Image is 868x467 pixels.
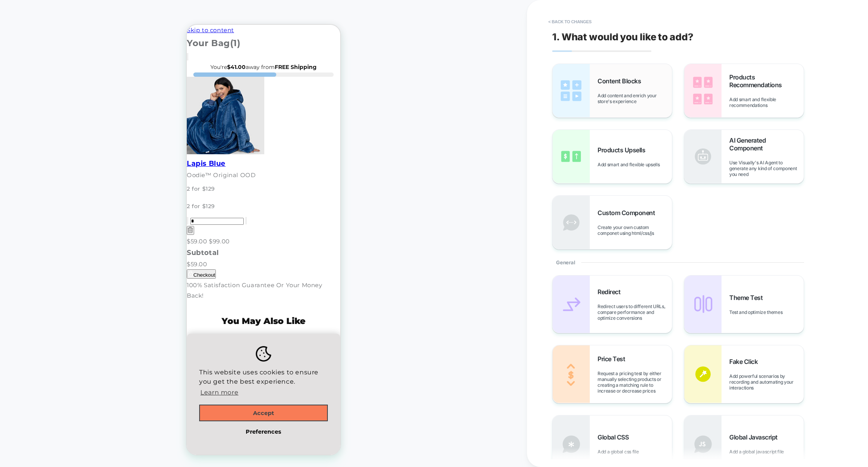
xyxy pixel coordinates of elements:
[729,97,804,108] span: Add smart and flexible recommendations
[598,146,649,154] span: Products Upsells
[598,209,659,217] span: Custom Component
[729,373,804,391] span: Add powerful scenarios by recording and automating your interactions
[598,370,672,394] span: Request a pricing test by either manually selecting products or creating a matching rule to incre...
[598,433,632,441] span: Global CSS
[598,224,672,236] span: Create your own custom componet using html/css/js
[729,136,804,152] span: AI Generated Component
[40,39,59,46] span: $41.00
[544,16,596,28] button: < Back to changes
[12,343,141,373] span: This website uses cookies to ensure you get the best experience.
[598,77,645,85] span: Content Blocks
[729,73,804,89] span: Products Recommendations
[12,380,141,397] button: Accept
[12,398,141,415] button: Preferences
[35,291,119,302] strong: You May Also Like
[88,39,130,46] strong: FREE Shipping
[598,355,629,363] span: Price Test
[729,433,782,441] span: Global Javascript
[729,294,766,302] span: Theme Test
[12,362,53,373] a: Learn more
[729,449,788,455] span: Add a global javascript file
[53,146,69,154] span: OOD
[43,13,54,24] span: (1)
[69,321,84,337] img: logo
[552,250,804,275] div: General
[729,358,761,365] span: Fake Click
[598,162,663,167] span: Add smart and flexible upsells
[22,213,43,220] span: $99.00
[729,160,804,177] span: Use Visually's AI Agent to generate any kind of component you need
[598,93,672,104] span: Add content and enrich your store's experience
[598,303,672,321] span: Redirect users to different URLs, compare performance and optimize conversions
[598,449,642,455] span: Add a global css file
[729,309,786,315] span: Test and optimize themes
[4,3,23,22] button: Gorgias live chat
[552,31,693,43] span: 1. What would you like to add?
[598,288,624,296] span: Redirect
